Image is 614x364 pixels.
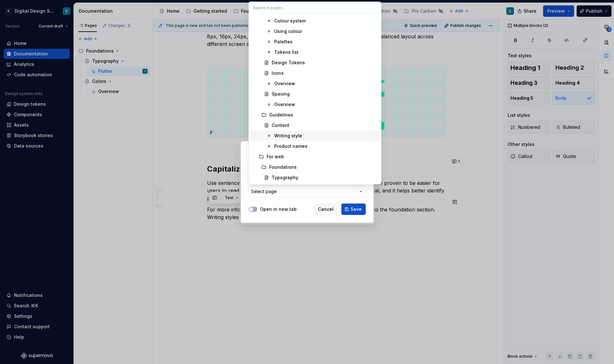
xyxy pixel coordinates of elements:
div: Content [272,122,289,129]
div: Using colour [274,28,302,35]
div: Icons [272,70,284,76]
div: For web [267,154,284,160]
div: Foundations [269,164,297,170]
div: Overview [274,101,295,108]
div: Design Tokens [272,60,305,66]
div: Typography [272,174,298,181]
div: Search in pages... [249,14,381,184]
div: Product names [274,143,307,149]
div: Guidelines [269,112,293,118]
input: Search in pages... [249,2,381,13]
div: Colour system [274,18,306,24]
div: Overview [274,80,295,87]
div: Tokens list [274,49,299,55]
div: Spacing [272,91,290,97]
div: Palettes [274,39,293,45]
div: Writing style [274,133,302,139]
